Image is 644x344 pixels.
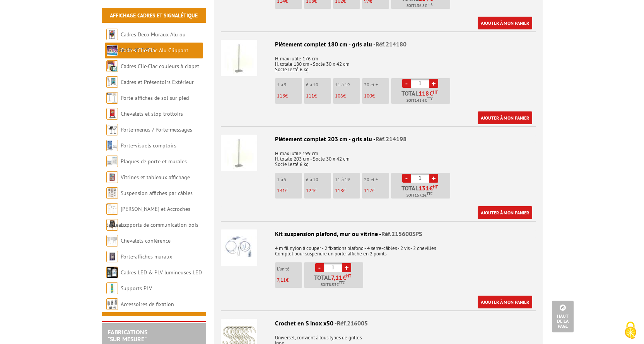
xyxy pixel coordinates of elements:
[419,90,429,96] span: 118
[407,3,433,9] span: Soit €
[427,97,433,101] sup: TTC
[221,135,536,144] div: Piètement complet 203 cm - gris alu -
[106,267,118,278] img: Cadres LED & PLV lumineuses LED
[478,206,532,219] a: Ajouter à mon panier
[621,321,640,340] img: Cookies (fenêtre modale)
[376,40,407,48] span: Réf.214180
[415,192,424,199] span: 157.2
[321,282,345,288] span: Soit €
[346,273,351,279] sup: HT
[110,12,198,19] a: Affichage Cadres et Signalétique
[106,171,118,183] img: Vitrines et tableaux affichage
[106,108,118,120] img: Chevalets et stop trottoirs
[121,301,174,308] a: Accessoires de fixation
[277,82,302,87] p: 1 à 5
[121,190,193,197] a: Suspension affiches par câbles
[277,277,302,283] p: €
[121,94,189,101] a: Porte-affiches de sol sur pied
[364,93,389,99] p: €
[331,274,343,281] span: 7,11
[106,60,118,72] img: Cadres Clic-Clac couleurs à clapet
[106,124,118,135] img: Porte-menus / Porte-messages
[106,187,118,199] img: Suspension affiches par câbles
[433,89,438,95] sup: HT
[306,82,331,87] p: 6 à 10
[121,142,176,149] a: Porte-visuels comptoirs
[106,76,118,88] img: Cadres et Présentoirs Extérieur
[415,3,425,9] span: 136.8
[221,145,536,167] p: H. maxi utile 199 cm H. totale 203 cm - Socle 30 x 42 cm Socle lesté 6 kg
[277,187,285,194] span: 131
[419,90,438,96] span: €
[478,296,532,308] a: Ajouter à mon panier
[337,319,368,327] span: Réf.216005
[121,79,194,86] a: Cadres et Présentoirs Extérieur
[429,79,438,88] a: +
[429,174,438,183] a: +
[393,185,450,199] p: Total
[277,188,302,193] p: €
[221,40,536,49] div: Piètement complet 180 cm - gris alu -
[427,2,433,6] sup: TTC
[478,111,532,124] a: Ajouter à mon panier
[121,285,152,292] a: Supports PLV
[407,192,432,199] span: Soit €
[106,31,186,54] a: Cadres Deco Muraux Alu ou [GEOGRAPHIC_DATA]
[419,185,429,191] span: 131
[335,92,343,99] span: 106
[121,63,199,70] a: Cadres Clic-Clac couleurs à clapet
[121,126,192,133] a: Porte-menus / Porte-messages
[306,274,363,288] p: Total
[331,274,351,281] span: €
[433,184,438,190] sup: HT
[335,177,360,182] p: 11 à 19
[402,79,411,88] a: -
[121,269,202,276] a: Cadres LED & PLV lumineuses LED
[364,188,389,193] p: €
[335,188,360,193] p: €
[121,221,198,228] a: Supports de communication bois
[364,82,389,87] p: 20 et +
[478,17,532,29] a: Ajouter à mon panier
[306,177,331,182] p: 6 à 10
[277,92,285,99] span: 118
[376,135,407,143] span: Réf.214198
[221,135,257,171] img: Piètement complet 203 cm - gris alu
[121,253,172,260] a: Porte-affiches muraux
[617,318,644,344] button: Cookies (fenêtre modale)
[121,237,171,244] a: Chevalets conférence
[335,187,343,194] span: 118
[402,174,411,183] a: -
[306,187,314,194] span: 124
[427,192,432,196] sup: TTC
[221,51,536,72] p: H. maxi utile 176 cm H. totale 180 cm - Socle 30 x 42 cm Socle lesté 6 kg
[364,187,372,194] span: 112
[342,263,351,272] a: +
[419,185,438,191] span: €
[306,93,331,99] p: €
[121,110,183,117] a: Chevalets et stop trottoirs
[277,277,286,283] span: 7,11
[315,263,324,272] a: -
[552,301,574,332] a: Haut de la page
[221,319,536,328] div: Crochet en S inox x50 -
[108,328,147,343] a: FABRICATIONS"Sur Mesure"
[121,158,187,165] a: Plaques de porte et murales
[335,93,360,99] p: €
[106,251,118,262] img: Porte-affiches muraux
[221,229,536,238] div: Kit suspension plafond, mur ou vitrine -
[364,92,372,99] span: 100
[221,229,257,266] img: Kit suspension plafond, mur ou vitrine
[407,98,433,104] span: Soit €
[277,93,302,99] p: €
[393,90,450,104] p: Total
[277,177,302,182] p: 1 à 5
[106,203,118,215] img: Cimaises et Accroches tableaux
[329,282,337,288] span: 8.53
[364,177,389,182] p: 20 et +
[277,266,302,272] p: L'unité
[121,174,190,181] a: Vitrines et tableaux affichage
[335,82,360,87] p: 11 à 19
[121,47,188,54] a: Cadres Clic-Clac Alu Clippant
[415,98,425,104] span: 141.6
